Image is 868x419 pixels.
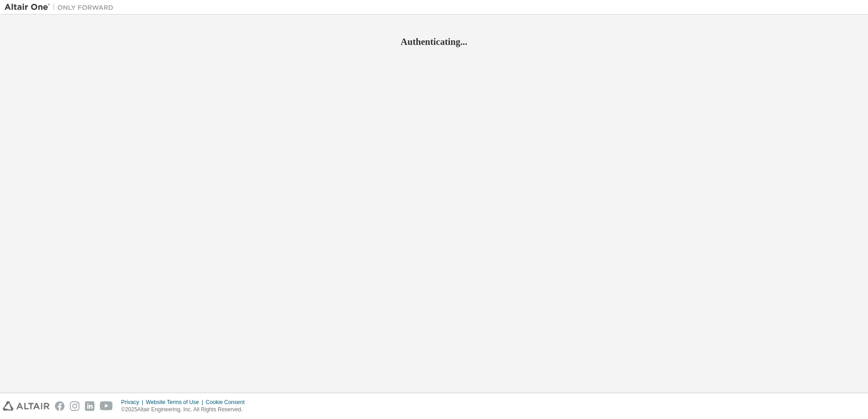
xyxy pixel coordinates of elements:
img: Altair One [5,3,118,12]
img: linkedin.svg [85,401,94,411]
img: facebook.svg [55,401,64,411]
div: Website Terms of Use [146,399,206,406]
p: © 2025 Altair Engineering, Inc. All Rights Reserved. [121,406,250,414]
div: Privacy [121,399,146,406]
div: Cookie Consent [206,399,250,406]
img: youtube.svg [100,401,113,411]
img: altair_logo.svg [3,401,49,411]
img: instagram.svg [70,401,79,411]
h2: Authenticating... [5,36,863,48]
